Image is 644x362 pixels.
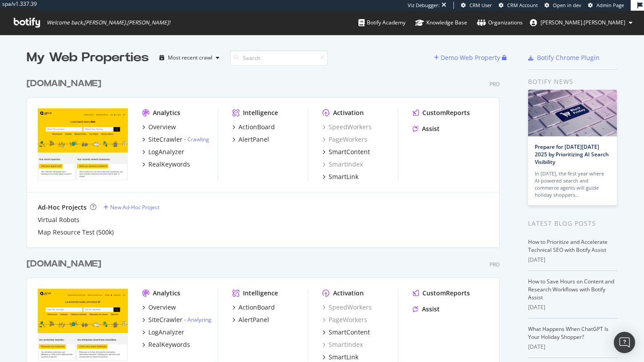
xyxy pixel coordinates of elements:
img: pagesjaunes.ca [38,289,128,361]
button: [PERSON_NAME].[PERSON_NAME] [523,16,640,30]
a: SpeedWorkers [322,123,372,131]
a: Analyzing [187,316,211,323]
div: LogAnalyzer [148,147,184,156]
div: - [184,316,211,323]
a: CRM User [461,2,492,9]
a: SmartContent [322,147,370,156]
a: Map Resource Test (500k) [38,228,114,237]
div: Open Intercom Messenger [614,332,635,353]
div: CustomReports [422,289,470,298]
a: Overview [142,123,176,131]
div: Intelligence [243,289,278,298]
div: Botify news [528,77,617,87]
div: [DATE] [528,256,617,264]
a: SiteCrawler- Analyzing [142,315,211,324]
span: Admin Page [596,2,624,8]
button: Most recent crawl [156,51,223,65]
a: [DOMAIN_NAME] [27,77,105,90]
div: Ad-Hoc Projects [38,203,87,212]
a: LogAnalyzer [142,328,184,337]
a: CustomReports [413,289,470,298]
a: ActionBoard [232,303,275,312]
a: Botify Academy [358,11,405,35]
a: CRM Account [499,2,538,9]
div: SmartIndex [322,340,363,349]
a: What Happens When ChatGPT Is Your Holiday Shopper? [528,325,608,341]
div: Activation [333,289,364,298]
a: RealKeywords [142,340,190,349]
div: RealKeywords [148,340,190,349]
a: How to Prioritize and Accelerate Technical SEO with Botify Assist [528,238,608,254]
div: My Web Properties [27,49,149,67]
a: Knowledge Base [415,11,467,35]
img: yellowpages.ca [38,108,128,180]
div: Pro [489,80,500,88]
div: Overview [148,303,176,312]
div: AlertPanel [239,135,269,144]
div: Pro [489,261,500,268]
div: CustomReports [422,108,470,117]
div: Organizations [477,18,523,27]
div: ActionBoard [239,123,275,131]
a: AlertPanel [232,135,269,144]
div: Botify Academy [358,18,405,27]
a: LogAnalyzer [142,147,184,156]
div: [DATE] [528,303,617,311]
div: LogAnalyzer [148,328,184,337]
span: Welcome back, [PERSON_NAME].[PERSON_NAME] ! [47,19,170,26]
div: In [DATE], the first year where AI-powered search and commerce agents will guide holiday shoppers… [535,170,610,199]
div: Analytics [153,108,180,117]
div: Demo Web Property [441,53,500,62]
a: CustomReports [413,108,470,117]
div: SmartLink [329,353,358,362]
button: Demo Web Property [434,51,502,65]
a: Admin Page [588,2,624,9]
a: PageWorkers [322,135,367,144]
a: Overview [142,303,176,312]
span: CRM Account [507,2,538,8]
div: Intelligence [243,108,278,117]
a: Prepare for [DATE][DATE] 2025 by Prioritizing AI Search Visibility [535,143,609,166]
a: Botify Chrome Plugin [528,53,600,62]
a: ActionBoard [232,123,275,131]
div: Viz Debugger: [408,2,440,9]
a: SmartLink [322,353,358,362]
a: SmartLink [322,172,358,181]
a: Virtual Robots [38,215,80,224]
a: SmartIndex [322,160,363,169]
div: Assist [422,124,440,133]
div: New Ad-Hoc Project [110,203,159,211]
a: SmartContent [322,328,370,337]
img: Prepare for Black Friday 2025 by Prioritizing AI Search Visibility [528,90,617,136]
a: Open in dev [545,2,581,9]
div: [DOMAIN_NAME] [27,77,101,90]
div: Assist [422,305,440,314]
a: [DOMAIN_NAME] [27,258,105,271]
div: [DATE] [528,343,617,351]
a: Demo Web Property [434,54,502,61]
a: New Ad-Hoc Project [103,203,159,211]
div: Overview [148,123,176,131]
a: RealKeywords [142,160,190,169]
div: AlertPanel [239,315,269,324]
div: Analytics [153,289,180,298]
a: AlertPanel [232,315,269,324]
div: SmartContent [329,147,370,156]
a: SiteCrawler- Crawling [142,135,209,144]
a: Assist [413,305,440,314]
div: Activation [333,108,364,117]
a: SpeedWorkers [322,303,372,312]
a: Assist [413,124,440,133]
div: ActionBoard [239,303,275,312]
input: Search [230,50,328,66]
span: Open in dev [553,2,581,8]
div: PageWorkers [322,315,367,324]
div: [DOMAIN_NAME] [27,258,101,271]
span: jessica.jordan [541,19,625,26]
